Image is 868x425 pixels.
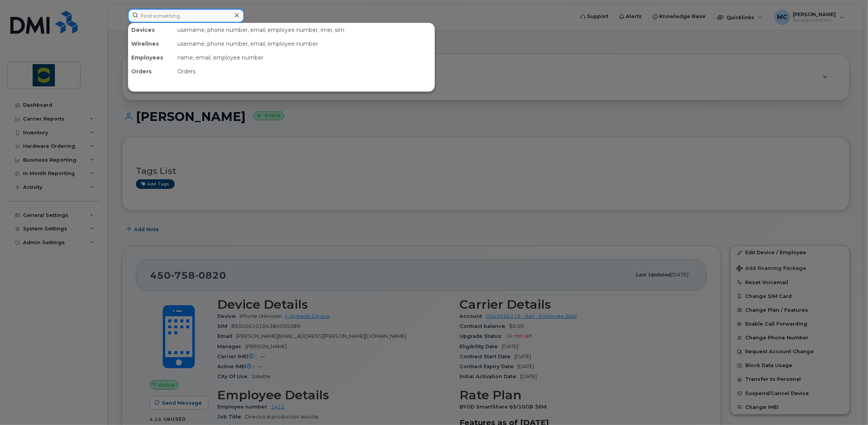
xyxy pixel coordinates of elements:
div: name, email, employee number [174,51,435,64]
div: Employees [128,51,174,64]
div: Wirelines [128,37,174,51]
div: Devices [128,23,174,37]
div: username, phone number, email, employee number, imei, sim [174,23,435,37]
div: username, phone number, email, employee number [174,37,435,51]
div: Orders [174,64,435,78]
div: Orders [128,64,174,78]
